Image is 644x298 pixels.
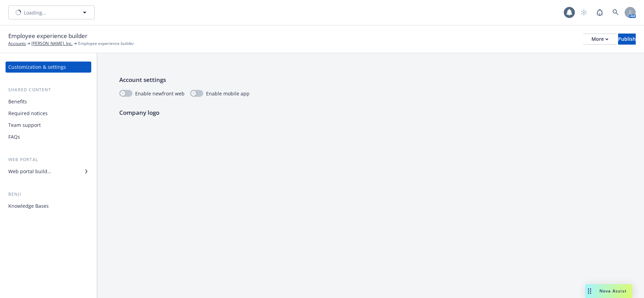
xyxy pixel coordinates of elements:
span: Enable newfront web [135,90,185,97]
span: Nova Assist [599,288,627,294]
span: Loading... [24,9,46,16]
div: Drag to move [585,284,594,298]
button: Publish [618,34,636,45]
div: Web portal builder [8,166,51,177]
div: Customization & settings [8,62,66,73]
p: Company logo [119,108,622,117]
a: Report a Bug [593,6,607,19]
a: [PERSON_NAME], Inc. [31,40,73,47]
p: Account settings [119,75,622,84]
a: Knowledge Bases [6,201,91,212]
a: Customization & settings [6,62,91,73]
div: Shared content [6,86,91,93]
a: Search [609,6,623,19]
div: Publish [618,34,636,44]
button: More [583,34,617,45]
div: Team support [8,120,41,131]
span: Enable mobile app [206,90,250,97]
a: Web portal builder [6,166,91,177]
span: Employee experience builder [78,40,134,47]
a: FAQs [6,131,91,142]
div: More [591,34,608,44]
div: Benefits [8,96,27,107]
a: Benefits [6,96,91,107]
button: Nova Assist [585,284,632,298]
div: Web portal [6,156,91,163]
a: Required notices [6,108,91,119]
div: Knowledge Bases [8,201,49,212]
div: FAQs [8,131,20,142]
a: Start snowing [577,6,591,19]
div: Required notices [8,108,48,119]
div: Benji [6,191,91,198]
a: Accounts [8,40,26,47]
span: Employee experience builder [8,31,87,40]
a: Team support [6,120,91,131]
button: Loading... [8,6,95,19]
